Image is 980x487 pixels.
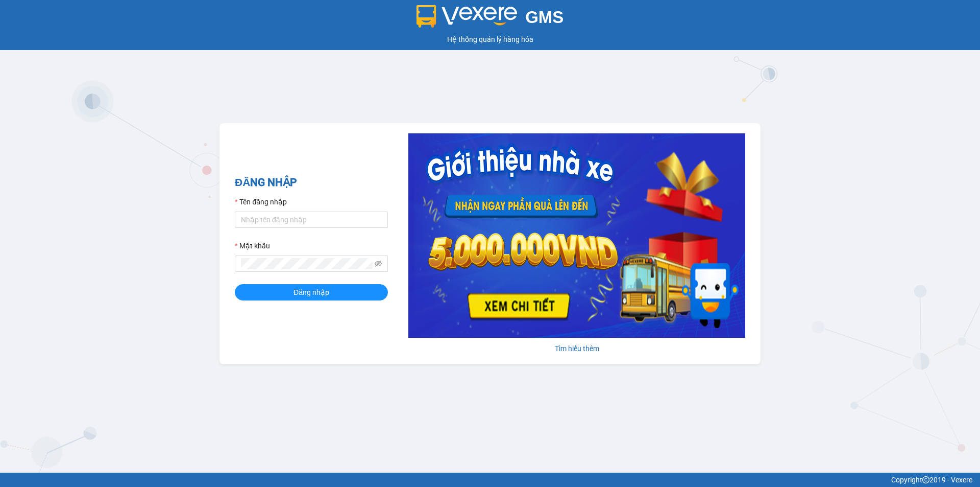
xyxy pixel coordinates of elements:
img: logo 2 [416,5,518,28]
input: Mật khẩu [241,258,373,269]
span: copyright [922,476,929,483]
input: Tên đăng nhập [235,212,388,228]
div: Copyright 2019 - Vexere [8,474,972,485]
span: Đăng nhập [293,287,329,298]
a: GMS [416,15,564,24]
div: Hệ thống quản lý hàng hóa [3,34,977,45]
span: GMS [525,8,563,27]
div: Tìm hiểu thêm [408,343,745,354]
label: Mật khẩu [235,240,270,251]
h2: ĐĂNG NHẬP [235,174,388,191]
label: Tên đăng nhập [235,196,287,207]
button: Đăng nhập [235,284,388,300]
img: banner-0 [408,133,745,338]
span: eye-invisible [375,260,382,267]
